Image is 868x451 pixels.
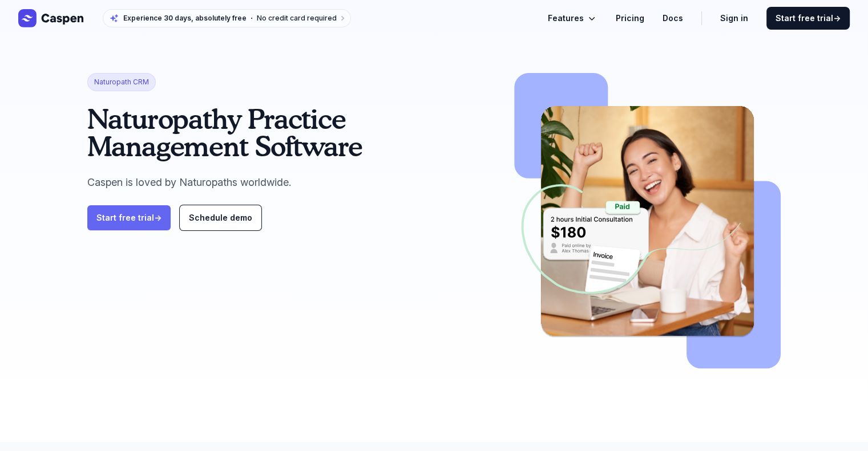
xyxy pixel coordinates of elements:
span: Features [548,11,584,25]
a: Start free trial [87,205,171,230]
span: No credit card required [257,14,337,22]
h1: Naturopathy Practice Management Software [87,105,496,160]
span: Start free trial [776,13,841,24]
span: → [154,213,162,222]
a: Docs [663,11,683,25]
span: Naturopath CRM [87,73,156,91]
span: Experience 30 days, absolutely free [123,14,247,23]
a: Start free trial [766,7,850,30]
span: Schedule demo [189,213,252,222]
a: Sign in [720,11,748,25]
a: Pricing [616,11,644,25]
a: Experience 30 days, absolutely freeNo credit card required [103,9,351,27]
a: Schedule demo [180,205,261,230]
span: → [833,13,841,23]
button: Features [548,11,597,25]
p: Caspen is loved by Naturopaths worldwide. [87,173,496,192]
